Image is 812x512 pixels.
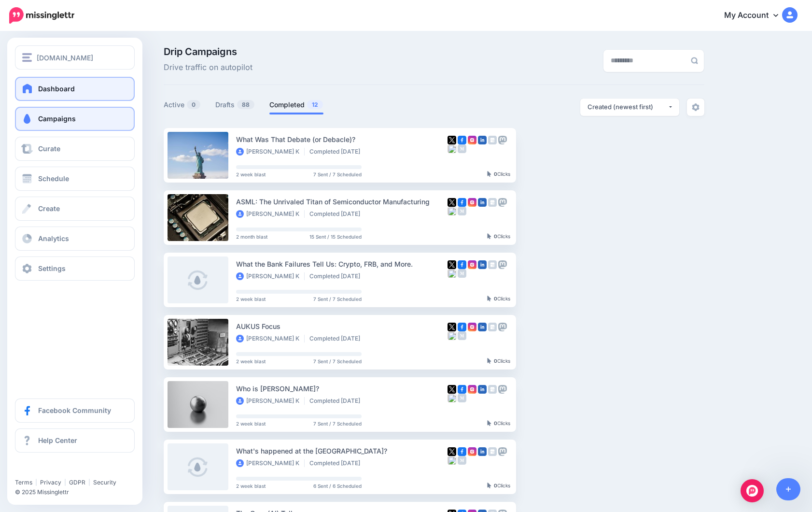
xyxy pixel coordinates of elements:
img: linkedin-square.png [478,385,487,394]
li: [PERSON_NAME] K [236,459,305,467]
span: | [64,479,66,486]
b: 0 [494,358,497,364]
span: [DOMAIN_NAME] [37,52,93,63]
b: 0 [494,233,497,239]
li: © 2025 Missinglettr [15,487,142,497]
img: Missinglettr [9,7,74,24]
div: Who is [PERSON_NAME]? [236,383,448,394]
img: search-grey-6.png [691,57,698,64]
img: mastodon-grey-square.png [498,323,507,331]
span: Dashboard [38,85,75,93]
span: 7 Sent / 7 Scheduled [313,359,362,364]
img: medium-grey-square.png [458,394,466,402]
span: 88 [237,100,254,109]
img: facebook-square.png [458,136,466,144]
img: twitter-square.png [448,198,456,207]
img: google_business-grey-square.png [488,447,497,456]
img: medium-grey-square.png [458,144,466,153]
img: bluesky-grey-square.png [448,394,456,402]
img: mastodon-grey-square.png [498,198,507,207]
span: Schedule [38,174,69,183]
img: linkedin-square.png [478,198,487,207]
b: 0 [494,171,497,177]
img: medium-grey-square.png [458,207,466,215]
img: bluesky-grey-square.png [448,331,456,340]
img: bluesky-grey-square.png [448,269,456,278]
img: medium-grey-square.png [458,456,466,465]
img: twitter-square.png [448,385,456,394]
img: mastodon-grey-square.png [498,260,507,269]
b: 0 [494,483,497,488]
a: My Account [714,4,798,28]
div: Clicks [487,234,510,240]
img: instagram-square.png [468,260,476,269]
a: Dashboard [15,77,135,101]
li: Completed [DATE] [309,397,365,405]
img: pointer-grey-darker.png [487,296,491,301]
img: bluesky-grey-square.png [448,144,456,153]
li: Completed [DATE] [309,148,365,156]
img: twitter-square.png [448,323,456,331]
img: medium-grey-square.png [458,269,466,278]
img: instagram-square.png [468,136,476,144]
img: facebook-square.png [458,260,466,269]
span: 2 week blast [236,421,266,426]
span: 6 Sent / 6 Scheduled [313,484,362,488]
div: Clicks [487,483,510,489]
span: 2 week blast [236,484,266,488]
li: [PERSON_NAME] K [236,272,305,280]
a: Active0 [164,99,201,111]
span: 7 Sent / 7 Scheduled [313,421,362,426]
img: instagram-square.png [468,447,476,456]
img: google_business-grey-square.png [488,136,497,144]
a: Campaigns [15,107,135,131]
li: [PERSON_NAME] K [236,397,305,405]
span: 2 week blast [236,297,266,301]
img: linkedin-square.png [478,323,487,331]
a: Terms [15,479,32,486]
img: pointer-grey-darker.png [487,171,491,177]
li: [PERSON_NAME] K [236,335,305,342]
img: pointer-grey-darker.png [487,233,491,239]
a: Security [93,479,116,486]
span: Curate [38,144,60,153]
li: Completed [DATE] [309,210,365,218]
img: menu.png [22,53,32,62]
img: twitter-square.png [448,136,456,144]
img: instagram-square.png [468,385,476,394]
div: ASML: The Unrivaled Titan of Semiconductor Manufacturing [236,196,448,207]
img: facebook-square.png [458,198,466,207]
span: 2 week blast [236,359,266,364]
span: Help Center [38,436,77,444]
img: mastodon-grey-square.png [498,447,507,456]
img: instagram-square.png [468,198,476,207]
img: settings-grey.png [692,103,700,111]
img: medium-grey-square.png [458,331,466,340]
span: 15 Sent / 15 Scheduled [309,234,362,239]
div: Created (newest first) [588,102,668,112]
a: Facebook Community [15,398,135,423]
li: Completed [DATE] [309,272,365,280]
img: mastodon-grey-square.png [498,136,507,144]
img: twitter-square.png [448,447,456,456]
span: 0 [187,100,200,109]
img: pointer-grey-darker.png [487,358,491,364]
a: Schedule [15,167,135,191]
span: 12 [307,100,323,109]
a: Drafts88 [215,99,255,111]
img: facebook-square.png [458,385,466,394]
button: Created (newest first) [580,99,679,116]
img: pointer-grey-darker.png [487,483,491,488]
a: Curate [15,137,135,161]
span: Analytics [38,234,69,242]
span: Create [38,204,60,213]
img: twitter-square.png [448,260,456,269]
a: Settings [15,256,135,281]
b: 0 [494,296,497,301]
iframe: Twitter Follow Button [15,465,90,474]
div: Open Intercom Messenger [741,479,764,502]
button: [DOMAIN_NAME] [15,45,135,70]
span: Drive traffic on autopilot [164,61,252,74]
a: Completed12 [269,99,323,111]
span: | [88,479,90,486]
